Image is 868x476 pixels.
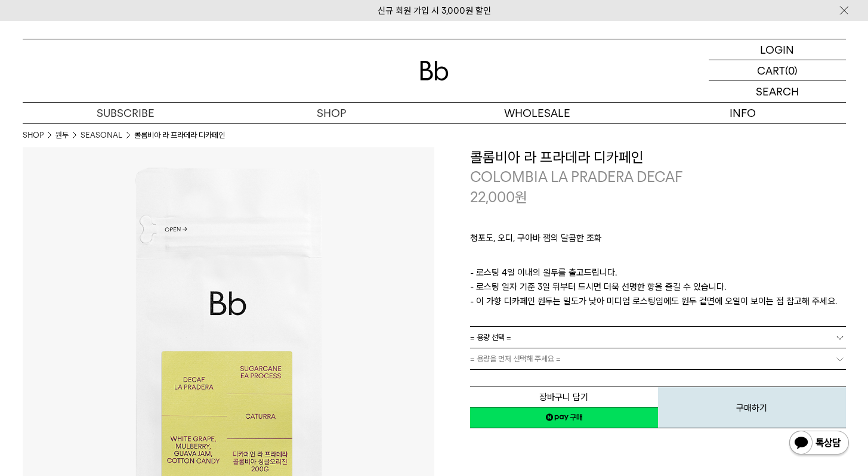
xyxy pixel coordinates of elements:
img: 로고 [420,61,449,81]
span: = 용량을 먼저 선택해 주세요 = [470,348,561,369]
p: (0) [785,60,798,81]
button: 장바구니 담기 [470,387,658,407]
a: LOGIN [709,39,846,60]
a: SHOP [23,129,44,141]
a: SHOP [228,103,434,123]
a: CART (0) [709,60,846,81]
h3: 콜롬비아 라 프라데라 디카페인 [470,147,846,168]
p: WHOLESALE [434,103,640,123]
p: ㅤ [470,251,846,265]
a: 원두 [55,129,69,141]
button: 구매하기 [658,387,846,428]
p: CART [757,60,785,81]
p: 청포도, 오디, 구아바 잼의 달콤한 조화 [470,231,846,251]
p: LOGIN [760,39,794,60]
a: 새창 [470,407,658,428]
a: 신규 회원 가입 시 3,000원 할인 [378,5,491,16]
p: SEARCH [756,81,799,102]
span: = 용량 선택 = [470,327,511,348]
p: - 로스팅 4일 이내의 원두를 출고드립니다. - 로스팅 일자 기준 3일 뒤부터 드시면 더욱 선명한 향을 즐길 수 있습니다. - 이 가향 디카페인 원두는 밀도가 낮아 미디엄 로... [470,265,846,308]
span: 원 [515,188,527,206]
a: SEASONAL [81,129,122,141]
a: SUBSCRIBE [23,103,228,123]
li: 콜롬비아 라 프라데라 디카페인 [134,129,225,141]
p: COLOMBIA LA PRADERA DECAF [470,167,846,187]
img: 카카오톡 채널 1:1 채팅 버튼 [788,429,850,458]
p: 22,000 [470,187,527,208]
p: INFO [640,103,846,123]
